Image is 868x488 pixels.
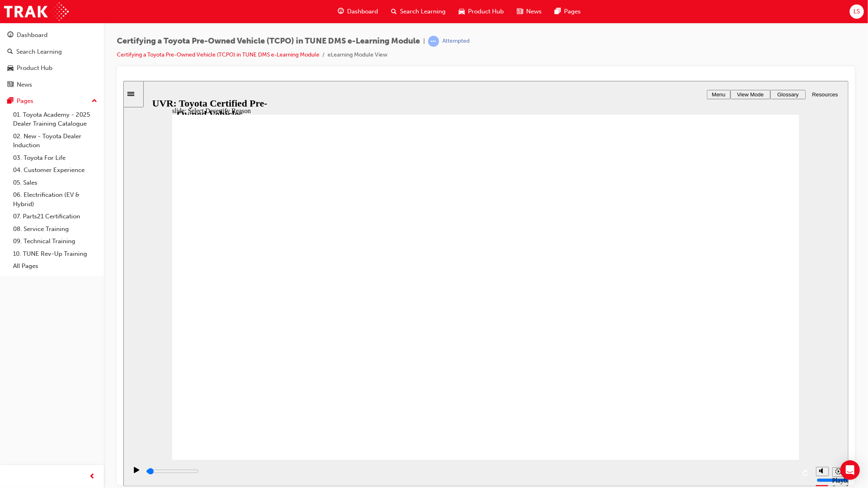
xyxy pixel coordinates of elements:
[3,77,101,92] a: News
[423,37,425,46] span: |
[442,37,470,45] div: Attempted
[510,3,548,20] a: news-iconNews
[682,9,721,18] button: Resources
[347,7,378,16] span: Dashboard
[328,50,387,60] li: eLearning Module View
[588,11,602,17] span: Menu
[385,3,452,20] a: search-iconSearch Learning
[555,7,561,17] span: pages-icon
[459,7,465,17] span: car-icon
[3,61,101,76] a: Product Hub
[517,7,523,17] span: news-icon
[7,65,13,72] span: car-icon
[10,152,101,164] a: 03. Toyota For Life
[709,396,721,411] div: Playback Speed
[23,387,75,394] input: slide progress
[331,3,385,20] a: guage-iconDashboard
[548,3,587,20] a: pages-iconPages
[840,460,860,480] div: Open Intercom Messenger
[584,9,607,18] button: Menu
[17,63,52,73] div: Product Hub
[853,7,860,16] span: LS
[391,7,397,17] span: search-icon
[10,210,101,223] a: 07. Parts21 Certification
[10,164,101,176] a: 04. Customer Experience
[3,26,101,94] button: DashboardSearch LearningProduct HubNews
[10,248,101,260] a: 10. TUNE Rev-Up Training
[468,7,504,16] span: Product Hub
[709,386,722,396] button: playback speed
[10,176,101,189] a: 05. Sales
[693,386,706,395] button: volume
[7,98,13,105] span: pages-icon
[693,396,746,403] input: volume
[10,189,101,210] a: 06. Electrification (EV & Hybrid)
[647,9,682,18] button: Glossary
[428,36,439,47] span: learningRecordVerb_ATTEMPT-icon
[3,44,101,59] a: Search Learning
[614,11,641,17] span: View Mode
[17,96,33,106] div: Pages
[338,7,344,17] span: guage-icon
[607,9,647,18] button: View Mode
[689,11,715,17] span: Resources
[17,80,32,89] div: News
[654,11,676,17] span: Glossary
[526,7,542,16] span: News
[850,4,864,19] button: LS
[676,386,689,399] button: replay
[10,260,101,272] a: All Pages
[117,37,420,46] span: Certifying a Toyota Pre-Owned Vehicle (TCPO) in TUNE DMS e-Learning Module
[17,30,48,40] div: Dashboard
[7,81,13,89] span: news-icon
[117,51,319,58] a: Certifying a Toyota Pre-Owned Vehicle (TCPO) in TUNE DMS e-Learning Module
[4,379,689,405] div: playback controls
[92,96,97,107] span: up-icon
[7,32,13,39] span: guage-icon
[7,48,13,56] span: search-icon
[4,386,18,399] button: play/pause
[3,94,101,109] button: Pages
[564,7,581,16] span: Pages
[689,379,721,405] div: misc controls
[4,2,69,21] img: Trak
[10,109,101,130] a: 01. Toyota Academy - 2025 Dealer Training Catalogue
[16,47,62,57] div: Search Learning
[452,3,510,20] a: car-iconProduct Hub
[3,28,101,43] a: Dashboard
[90,472,96,482] span: prev-icon
[10,235,101,248] a: 09. Technical Training
[10,223,101,235] a: 08. Service Training
[10,130,101,152] a: 02. New - Toyota Dealer Induction
[400,7,446,16] span: Search Learning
